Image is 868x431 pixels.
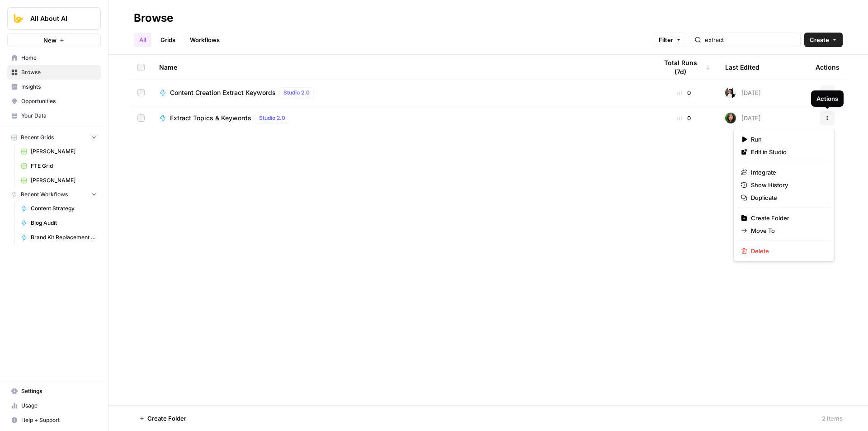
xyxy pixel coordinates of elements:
span: Recent Workflows [21,190,68,199]
span: Show History [751,180,823,189]
div: Total Runs (7d) [657,55,711,80]
span: FTE Grid [31,162,97,170]
span: Content Creation Extract Keywords [170,88,276,97]
a: Your Data [7,109,101,123]
span: Help + Support [21,416,97,424]
span: Edit in Studio [751,147,823,156]
span: Usage [21,402,97,410]
span: Settings [21,387,97,395]
button: Create [804,33,843,47]
a: Content Creation Extract KeywordsStudio 2.0 [159,87,643,98]
span: Create [810,35,829,44]
img: fqbawrw8ase93tc2zzm3h7awsa7w [725,87,736,98]
span: Your Data [21,112,97,120]
span: Integrate [751,168,823,177]
span: Opportunities [21,97,97,105]
div: Name [159,55,643,80]
div: [DATE] [725,113,761,123]
button: New [7,33,101,47]
button: Recent Workflows [7,188,101,201]
div: Browse [134,11,173,25]
span: Studio 2.0 [259,114,285,122]
a: All [134,33,151,47]
a: Content Strategy [17,201,101,216]
span: Content Strategy [31,204,97,213]
span: Create Folder [147,414,186,423]
a: [PERSON_NAME] [17,144,101,159]
div: Last Edited [725,55,759,80]
span: New [43,36,57,45]
span: Run [751,135,823,144]
a: [PERSON_NAME] [17,173,101,188]
span: Browse [21,68,97,76]
a: Home [7,51,101,65]
span: Recent Grids [21,133,54,142]
input: Search [705,35,797,44]
img: 71gc9am4ih21sqe9oumvmopgcasf [725,113,736,123]
img: All About AI Logo [10,10,27,27]
span: Insights [21,83,97,91]
span: Filter [659,35,673,44]
span: Blog Audit [31,219,97,227]
span: Delete [751,246,823,256]
button: Recent Grids [7,131,101,144]
div: 2 Items [822,414,843,423]
a: Settings [7,384,101,398]
a: Browse [7,65,101,80]
span: Extract Topics & Keywords [170,114,251,123]
button: Filter [653,33,687,47]
span: [PERSON_NAME] [31,147,97,156]
span: Brand Kit Replacement Template [31,233,97,242]
span: Studio 2.0 [283,89,310,97]
a: Brand Kit Replacement Template [17,230,101,245]
span: Duplicate [751,193,823,202]
div: Actions [816,55,840,80]
span: [PERSON_NAME] [31,176,97,185]
button: Workspace: All About AI [7,7,101,30]
div: 0 [657,114,711,123]
span: Create Folder [751,213,823,223]
a: FTE Grid [17,159,101,173]
a: Grids [155,33,181,47]
span: Home [21,54,97,62]
a: Insights [7,80,101,94]
a: Usage [7,398,101,413]
span: All About AI [30,14,85,23]
div: [DATE] [725,87,761,98]
button: Create Folder [134,411,192,426]
a: Blog Audit [17,216,101,230]
a: Workflows [184,33,225,47]
span: Move To [751,226,823,235]
a: Opportunities [7,94,101,109]
div: 0 [657,88,711,97]
button: Help + Support [7,413,101,427]
a: Extract Topics & KeywordsStudio 2.0 [159,113,643,123]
